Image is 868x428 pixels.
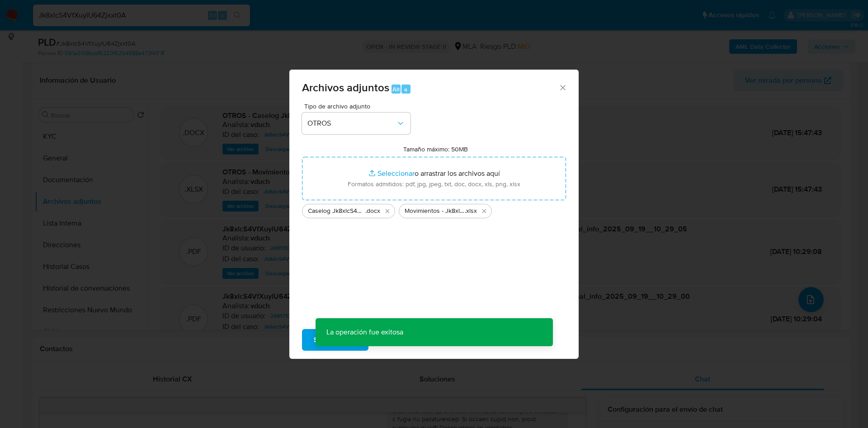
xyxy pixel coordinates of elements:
[479,206,490,216] button: Eliminar Movimientos - Jk8xlcS4VfXuylU64Zjxxt0A_2025_09_17_17_04_29.xlsx
[304,103,413,109] span: Tipo de archivo adjunto
[558,83,566,91] button: Cerrar
[404,85,407,94] span: a
[365,207,380,216] span: .docx
[302,113,410,134] button: OTROS
[308,207,365,216] span: Caselog Jk8xlcS4VfXuylU64Zjxxt0A_2025_09_17_17_04_29
[405,207,465,216] span: Movimientos - Jk8xlcS4VfXuylU64Zjxxt0A_2025_09_17_17_04_29
[392,85,400,94] span: Alt
[307,119,396,128] span: OTROS
[316,318,414,346] p: La operación fue exitosa
[465,207,477,216] span: .xlsx
[302,80,389,95] span: Archivos adjuntos
[384,330,413,350] span: Cancelar
[302,200,566,218] ul: Archivos seleccionados
[314,330,357,350] span: Subir archivo
[302,329,368,351] button: Subir archivo
[382,206,393,216] button: Eliminar Caselog Jk8xlcS4VfXuylU64Zjxxt0A_2025_09_17_17_04_29.docx
[403,145,468,153] label: Tamaño máximo: 50MB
